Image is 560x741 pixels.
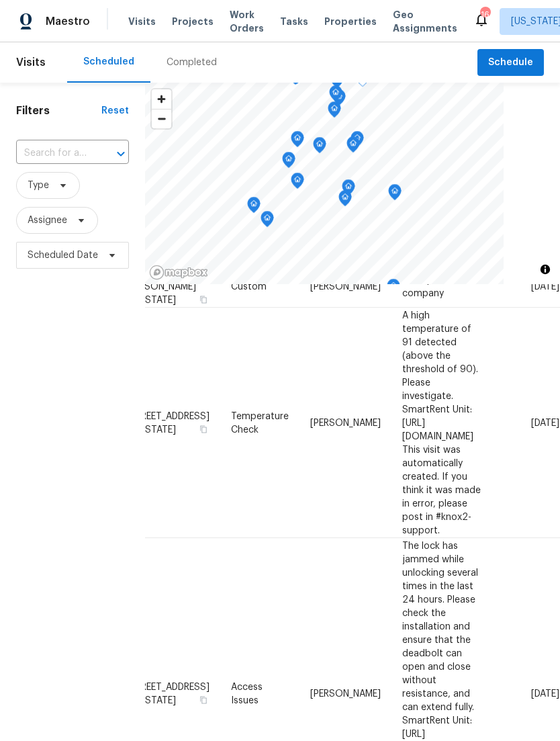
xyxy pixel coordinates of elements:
[338,190,352,211] div: Map marker
[291,173,304,193] div: Map marker
[152,109,171,128] button: Zoom out
[531,418,559,427] span: [DATE]
[310,281,381,291] span: [PERSON_NAME]
[247,197,261,218] div: Map marker
[310,689,381,698] span: [PERSON_NAME]
[126,268,209,304] span: [STREET_ADDRESS][PERSON_NAME][US_STATE]
[16,48,46,77] span: Visits
[351,131,364,152] div: Map marker
[480,8,489,21] div: 16
[291,131,304,152] div: Map marker
[329,85,342,106] div: Map marker
[280,17,308,26] span: Tasks
[488,54,533,71] span: Schedule
[531,689,559,698] span: [DATE]
[145,83,504,284] canvas: Map
[342,179,355,200] div: Map marker
[531,281,559,291] span: [DATE]
[128,15,156,28] span: Visits
[16,143,91,164] input: Search for an address...
[197,293,209,305] button: Copy Address
[46,15,90,28] span: Maestro
[167,56,217,69] div: Completed
[16,104,101,118] h1: Filters
[197,693,209,705] button: Copy Address
[310,418,381,427] span: [PERSON_NAME]
[477,49,544,77] button: Schedule
[231,281,267,291] span: Custom
[126,411,209,434] span: [STREET_ADDRESS][US_STATE]
[172,15,214,28] span: Projects
[388,184,402,205] div: Map marker
[28,179,49,192] span: Type
[230,8,264,35] span: Work Orders
[282,152,295,173] div: Map marker
[83,55,134,69] div: Scheduled
[387,279,400,300] div: Map marker
[111,144,130,163] button: Open
[328,101,341,122] div: Map marker
[231,411,289,434] span: Temperature Check
[402,275,455,298] span: Meet power company
[197,423,209,435] button: Copy Address
[231,682,263,705] span: Access Issues
[313,137,326,158] div: Map marker
[149,265,208,280] a: Mapbox homepage
[393,8,457,35] span: Geo Assignments
[324,15,377,28] span: Properties
[541,262,549,277] span: Toggle attribution
[261,211,274,232] div: Map marker
[152,89,171,109] button: Zoom in
[126,682,209,705] span: [STREET_ADDRESS][US_STATE]
[28,249,98,262] span: Scheduled Date
[402,310,481,535] span: A high temperature of 91 detected (above the threshold of 90). Please investigate. SmartRent Unit...
[346,136,360,157] div: Map marker
[28,214,67,227] span: Assignee
[101,104,129,118] div: Reset
[537,261,553,277] button: Toggle attribution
